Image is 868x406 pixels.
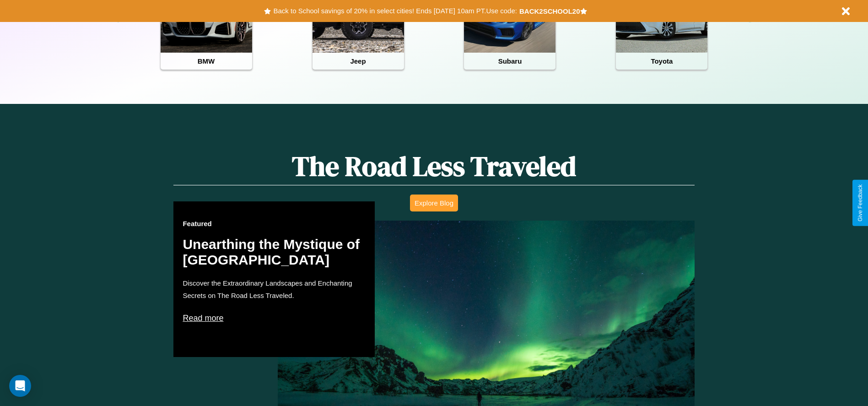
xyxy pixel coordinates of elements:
h4: Toyota [616,53,707,70]
div: Give Feedback [857,184,863,222]
p: Discover the Extraordinary Landscapes and Enchanting Secrets on The Road Less Traveled. [183,277,366,302]
h4: Subaru [464,53,555,70]
button: Back to School savings of 20% in select cities! Ends [DATE] 10am PT.Use code: [271,5,519,17]
h4: Jeep [313,53,404,70]
p: Read more [183,311,366,325]
h3: Featured [183,220,366,227]
h4: BMW [161,53,252,70]
div: Open Intercom Messenger [9,375,31,397]
b: BACK2SCHOOL20 [519,7,580,15]
h1: The Road Less Traveled [173,147,694,185]
h2: Unearthing the Mystique of [GEOGRAPHIC_DATA] [183,237,366,268]
button: Explore Blog [410,195,458,211]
